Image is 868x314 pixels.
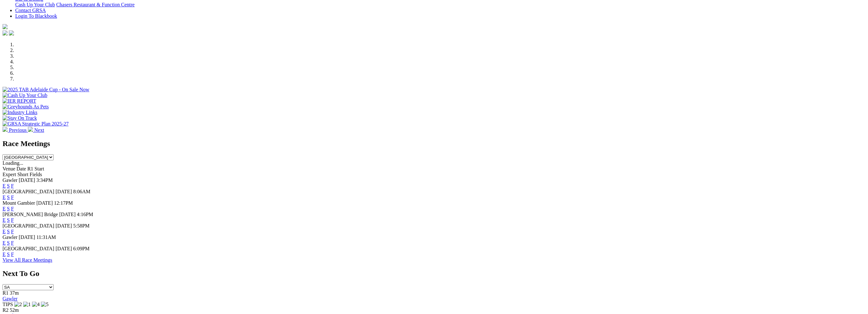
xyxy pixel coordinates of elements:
h2: Race Meetings [3,139,865,148]
span: 3:34PM [36,177,53,183]
a: F [11,252,14,257]
img: Industry Links [3,110,37,115]
a: View All Race Meetings [3,257,52,263]
a: Previous [3,127,28,133]
span: 52m [10,307,19,313]
a: S [7,217,10,223]
a: F [11,206,14,211]
span: [DATE] [19,177,35,183]
a: E [3,206,6,211]
a: E [3,240,6,246]
a: S [7,252,10,257]
a: F [11,183,14,189]
span: Venue [3,166,15,171]
span: 8:06AM [73,189,90,194]
span: [GEOGRAPHIC_DATA] [3,189,54,194]
span: Loading... [3,160,23,166]
h2: Next To Go [3,269,865,278]
span: 4:16PM [77,212,93,217]
a: S [7,183,10,189]
span: Gawler [3,177,17,183]
span: Previous [9,127,27,133]
span: Fields [29,172,42,177]
img: Stay On Track [3,115,37,121]
a: F [11,217,14,223]
span: [DATE] [55,189,72,194]
a: E [3,252,6,257]
a: S [7,229,10,234]
span: [DATE] [19,234,35,240]
a: F [11,195,14,200]
img: logo-grsa-white.png [3,24,8,29]
a: E [3,195,6,200]
span: Next [34,127,44,133]
a: F [11,240,14,246]
a: Gawler [3,296,17,301]
span: R1 [3,290,9,296]
span: TIPS [3,302,13,307]
img: GRSA Strategic Plan 2025-27 [3,121,69,127]
span: Expert [3,172,16,177]
span: R1 Start [27,166,44,171]
a: Contact GRSA [15,8,46,13]
span: Date [16,166,26,171]
img: 1 [23,302,31,307]
span: [PERSON_NAME] Bridge [3,212,58,217]
img: 4 [32,302,40,307]
a: E [3,217,6,223]
img: chevron-left-pager-white.svg [3,127,8,132]
img: twitter.svg [9,30,14,35]
span: 5:58PM [73,223,90,228]
a: F [11,229,14,234]
a: E [3,229,6,234]
span: [GEOGRAPHIC_DATA] [3,246,54,251]
span: 37m [10,290,19,296]
a: Next [28,127,44,133]
span: Gawler [3,234,17,240]
a: Cash Up Your Club [15,2,55,7]
span: 11:31AM [36,234,56,240]
a: S [7,240,10,246]
img: Greyhounds As Pets [3,104,49,110]
span: 12:17PM [54,200,73,206]
a: E [3,183,6,189]
span: [DATE] [59,212,76,217]
a: S [7,195,10,200]
img: facebook.svg [3,30,8,35]
img: IER REPORT [3,98,36,104]
img: 2025 TAB Adelaide Cup - On Sale Now [3,87,89,93]
img: Cash Up Your Club [3,93,47,98]
a: Chasers Restaurant & Function Centre [56,2,134,7]
span: Mount Gambier [3,200,35,206]
span: 6:09PM [73,246,90,251]
div: Bar & Dining [15,2,865,8]
a: S [7,206,10,211]
span: [DATE] [55,246,72,251]
span: Short [17,172,29,177]
img: 5 [41,302,49,307]
img: chevron-right-pager-white.svg [28,127,33,132]
img: 2 [14,302,22,307]
span: [DATE] [36,200,53,206]
a: Login To Blackbook [15,13,57,19]
span: [GEOGRAPHIC_DATA] [3,223,54,228]
span: [DATE] [55,223,72,228]
span: R2 [3,307,9,313]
